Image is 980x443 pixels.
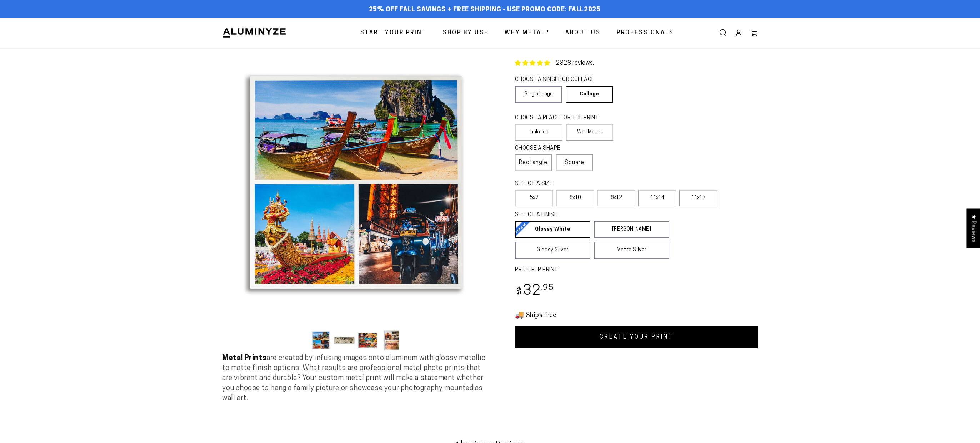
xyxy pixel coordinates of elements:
a: Single Image [515,86,562,103]
a: Why Metal? [499,24,555,43]
span: Square [565,158,584,167]
bdi: 32 [515,284,554,298]
a: Glossy White [515,221,590,238]
label: 8x12 [597,190,635,206]
span: Shop By Use [443,28,489,38]
label: 8x10 [556,190,594,206]
legend: CHOOSE A SINGLE OR COLLAGE [515,76,606,84]
a: [PERSON_NAME] [594,221,669,238]
button: Load image 2 in gallery view [334,329,355,351]
legend: CHOOSE A PLACE FOR THE PRINT [515,114,607,122]
label: 11x17 [679,190,717,206]
legend: SELECT A SIZE [515,180,658,188]
label: 11x14 [638,190,676,206]
span: Start Your Print [360,28,427,38]
summary: Search our site [715,25,731,41]
legend: CHOOSE A SHAPE [515,144,586,153]
label: PRICE PER PRINT [515,266,758,274]
a: CREATE YOUR PRINT [515,326,758,348]
span: Why Metal? [505,28,549,38]
a: Professionals [611,24,679,43]
legend: SELECT A FINISH [515,211,652,219]
a: 2328 reviews. [556,60,594,66]
media-gallery: Gallery Viewer [222,48,490,353]
span: Professionals [617,28,674,38]
button: Load image 4 in gallery view [381,329,402,351]
a: Start Your Print [355,24,432,43]
h3: 🚚 Ships free [515,310,758,319]
div: Click to open Judge.me floating reviews tab [966,208,980,248]
strong: Metal Prints [222,355,266,362]
button: Load image 3 in gallery view [357,329,379,351]
label: Table Top [515,124,562,141]
a: Collage [566,86,613,103]
span: About Us [565,28,601,38]
label: 5x7 [515,190,553,206]
a: Matte Silver [594,242,669,259]
img: Aluminyze [222,28,286,38]
a: Shop By Use [437,24,494,43]
button: Load image 1 in gallery view [310,329,331,351]
span: $ [516,287,522,297]
a: Glossy Silver [515,242,590,259]
span: 25% off FALL Savings + Free Shipping - Use Promo Code: FALL2025 [369,6,601,14]
span: Rectangle [519,158,547,167]
label: Wall Mount [566,124,614,141]
a: About Us [560,24,606,43]
sup: .95 [541,284,554,292]
span: are created by infusing images onto aluminum with glossy metallic to matte finish options. What r... [222,355,485,402]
